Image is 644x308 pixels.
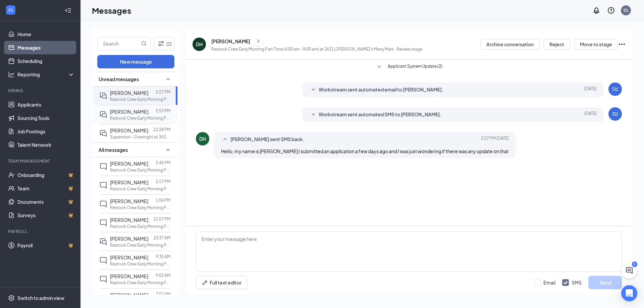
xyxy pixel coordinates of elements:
svg: Analysis [8,71,15,78]
svg: ChatInactive [99,200,107,208]
div: Hiring [8,88,73,94]
svg: DoubleChat [99,129,107,137]
span: [PERSON_NAME] [110,90,148,96]
p: Restock Crew Early Morning Part Time (4:00 am - 8:00 am) at 3631 | [PERSON_NAME]'s Merry Mart [110,97,170,102]
p: Restock Crew Early Morning Part Time (4:00 am - 8:00 am) at 3631 | [PERSON_NAME]'s Merry Mart [110,261,170,267]
div: [PERSON_NAME] [211,38,250,45]
svg: SmallChevronDown [375,63,383,71]
p: Restock Crew Early Morning Part Time (4:00 am - 8:00 am) at 3631 | [PERSON_NAME]'s Merry Mart [110,205,170,210]
svg: QuestionInfo [607,6,615,14]
button: Archive conversation [481,39,539,50]
p: 9:02 AM [156,272,170,278]
span: [PERSON_NAME] [110,179,148,185]
a: Home [17,27,75,41]
svg: Settings [8,295,15,301]
button: ChevronRight [253,36,263,46]
div: Team Management [8,158,73,164]
button: Filter (2) [154,37,174,50]
span: [PERSON_NAME] sent SMS back. [230,135,304,143]
svg: Pen [202,279,208,286]
div: DH [199,135,206,142]
a: OnboardingCrown [17,168,75,182]
p: 12:57 PM [153,216,170,222]
button: New message [97,55,174,68]
input: Search [98,37,140,50]
span: [PERSON_NAME] [110,198,148,204]
span: [PERSON_NAME] [110,273,148,279]
div: DH [196,41,203,48]
p: Restock Crew Early Morning Part Time (4:00 am - 8:00 am) at 3631 | [PERSON_NAME]'s Merry Mart [110,115,170,121]
svg: ChatInactive [99,275,107,283]
svg: WorkstreamLogo [611,110,619,118]
p: Restock Crew Early Morning Part Time (4:00 am - 8:00 am) at 3631 | [PERSON_NAME]'s Merry Mart - R... [211,46,422,52]
p: 1:04 PM [156,197,170,203]
p: Restock Crew Early Morning Part Time (4:00 am - 8:00 am) at 3631 | [PERSON_NAME]'s Merry Mart [110,167,170,173]
span: [PERSON_NAME] [110,109,148,115]
div: Payroll [8,229,73,234]
span: [PERSON_NAME] [110,236,148,242]
p: 2:17 PM [156,179,170,184]
svg: ChatInactive [99,294,107,302]
button: SmallChevronDownApplicant System Update (2) [375,63,442,71]
span: All messages [99,146,128,153]
p: 7:02 AM [156,291,170,297]
p: 2:57 PM [156,89,170,95]
button: Reject [543,39,570,50]
a: Talent Network [17,138,75,151]
button: Send [588,276,622,289]
svg: ChatInactive [99,181,107,189]
svg: ChatActive [625,266,633,274]
svg: DoubleChat [99,238,107,246]
a: DocumentsCrown [17,195,75,208]
div: DL [624,7,629,13]
span: Workstream sent automated email to [PERSON_NAME]. [319,86,443,94]
span: [PERSON_NAME] [110,161,148,167]
a: Messages [17,41,75,54]
a: Applicants [17,98,75,111]
button: Move to stage [574,39,618,50]
a: SurveysCrown [17,208,75,222]
p: 9:35 AM [156,254,170,259]
svg: ChatInactive [99,256,107,264]
svg: ChatInactive [99,163,107,171]
svg: SmallChevronUp [164,146,172,154]
p: Supervisor - Overnight at 3631 | [PERSON_NAME]'s Merry Mart [110,134,170,140]
p: 2:53 PM [156,108,170,114]
p: Restock Crew Early Morning Part Time (4:00 am - 8:00 am) at 3631 | [PERSON_NAME]'s Merry Mart [110,224,170,229]
span: [PERSON_NAME] [110,254,148,260]
svg: Ellipses [618,40,626,48]
span: [PERSON_NAME] [110,292,148,298]
svg: SmallChevronDown [309,86,317,94]
svg: SmallChevronDown [309,111,317,119]
button: ChatActive [621,262,637,279]
button: Full text editorPen [196,276,247,289]
svg: Collapse [65,7,71,14]
svg: ChatInactive [99,219,107,227]
span: [DATE] 2:57 PM [481,135,509,143]
a: Sourcing Tools [17,111,75,125]
a: Job Postings [17,125,75,138]
p: Restock Crew Early Morning Part Time (4:00 am - 8:00 am) at 3631 | [PERSON_NAME]'s Merry Mart [110,186,170,192]
svg: WorkstreamLogo [611,85,619,93]
p: 10:37 AM [153,235,170,241]
span: [DATE] [584,111,597,119]
div: Switch to admin view [17,295,64,301]
a: PayrollCrown [17,239,75,252]
p: Restock Crew Early Morning Part Time (4:00 am - 8:00 am) at 3631 | [PERSON_NAME]'s Merry Mart [110,280,170,286]
svg: DoubleChat [99,111,107,119]
svg: Filter [157,40,165,48]
a: TeamCrown [17,182,75,195]
svg: DoubleChat [99,92,107,100]
svg: SmallChevronUp [221,135,229,143]
span: [DATE] [584,86,597,94]
div: 1 [632,261,637,267]
span: Unread messages [99,76,139,82]
div: Reporting [17,71,75,78]
span: Workstream sent automated SMS to [PERSON_NAME]. [319,111,441,119]
svg: SmallChevronUp [164,75,172,83]
h1: Messages [92,5,131,16]
a: Scheduling [17,54,75,68]
span: Hello, my name is [PERSON_NAME] I submitted an application a few days ago and I was just wonderin... [221,148,508,154]
div: Open Intercom Messenger [621,285,637,301]
p: Restock Crew Early Morning Part Time (4:00 am - 8:00 am) at 3631 | [PERSON_NAME]'s Merry Mart [110,242,170,248]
